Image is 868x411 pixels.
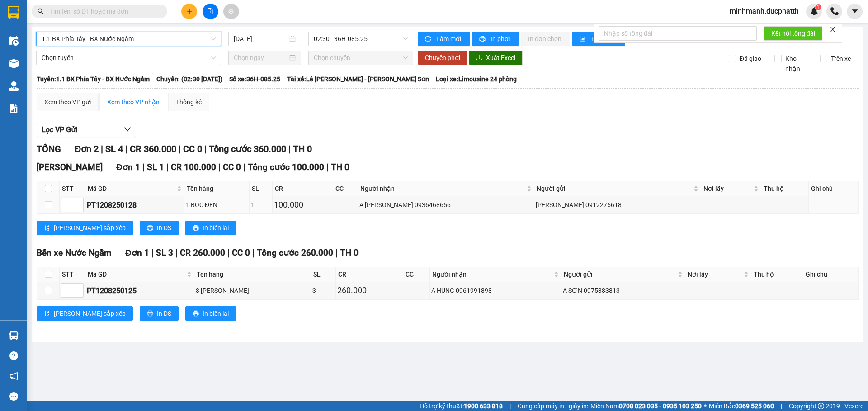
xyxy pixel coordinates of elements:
[816,4,820,10] span: 1
[203,4,218,19] button: file-add
[60,181,85,196] th: STT
[37,162,103,172] span: [PERSON_NAME]
[37,143,61,154] span: TỔNG
[87,285,193,296] div: PT1208250125
[125,143,127,154] span: |
[782,54,813,74] span: Kho nhận
[223,162,241,172] span: CC 0
[709,401,774,411] span: Miền Bắc
[847,4,863,19] button: caret-down
[803,267,859,282] th: Ghi chú
[509,401,511,411] span: |
[186,8,193,14] span: plus
[185,221,236,235] button: printerIn biên lai
[464,402,503,410] strong: 1900 633 818
[140,306,179,321] button: printerIn DS
[209,143,286,154] span: Tổng cước 360.000
[432,269,552,279] span: Người nhận
[563,286,684,296] div: A SƠN 0975383813
[9,81,19,91] img: warehouse-icon
[252,248,255,258] span: |
[420,401,503,411] span: Hỗ trợ kỹ thuật:
[486,53,515,63] span: Xuất Excel
[590,401,702,411] span: Miền Nam
[336,267,403,282] th: CR
[257,248,333,258] span: Tổng cước 260.000
[105,143,123,154] span: SL 4
[157,309,171,319] span: In DS
[183,143,202,154] span: CC 0
[331,162,349,172] span: TH 0
[830,7,839,15] img: phone-icon
[436,74,517,84] span: Loại xe: Limousine 24 phòng
[184,181,250,196] th: Tên hàng
[151,248,154,258] span: |
[232,248,250,258] span: CC 0
[44,310,50,318] span: sort-ascending
[38,8,44,14] span: search
[42,51,216,65] span: Chọn tuyến
[176,97,202,107] div: Thống kê
[194,267,311,282] th: Tên hàng
[9,392,18,401] span: message
[340,248,359,258] span: TH 0
[580,36,587,43] span: bar-chart
[228,8,234,14] span: aim
[54,223,126,233] span: [PERSON_NAME] sắp xếp
[288,143,291,154] span: |
[37,306,133,321] button: sort-ascending[PERSON_NAME] sắp xếp
[125,248,149,258] span: Đơn 1
[9,36,19,46] img: warehouse-icon
[44,225,50,232] span: sort-ascending
[810,7,818,15] img: icon-new-feature
[293,143,312,154] span: TH 0
[204,143,207,154] span: |
[781,401,782,411] span: |
[359,200,533,210] div: A [PERSON_NAME] 0936468656
[157,223,171,233] span: In DS
[735,402,774,410] strong: 0369 525 060
[227,248,230,258] span: |
[688,269,742,279] span: Nơi lấy
[116,162,140,172] span: Đơn 1
[179,143,181,154] span: |
[9,104,19,113] img: solution-icon
[207,8,213,14] span: file-add
[518,401,588,411] span: Cung cấp máy in - giấy in:
[250,181,273,196] th: SL
[764,26,822,41] button: Kết nối tổng đài
[101,143,103,154] span: |
[326,162,329,172] span: |
[572,32,625,46] button: bar-chartThống kê
[851,7,859,15] span: caret-down
[124,126,131,133] span: down
[9,351,18,360] span: question-circle
[193,225,199,232] span: printer
[37,248,112,258] span: Bến xe Nước Ngầm
[234,34,288,44] input: 13/08/2025
[130,143,176,154] span: CR 360.000
[75,143,99,154] span: Đơn 2
[314,51,408,65] span: Chọn chuyến
[243,162,245,172] span: |
[166,162,169,172] span: |
[403,267,430,282] th: CC
[37,123,136,137] button: Lọc VP Gửi
[751,267,803,282] th: Thu hộ
[142,162,145,172] span: |
[181,4,197,19] button: plus
[472,32,519,46] button: printerIn phơi
[223,4,239,19] button: aim
[140,221,179,235] button: printerIn DS
[809,181,859,196] th: Ghi chú
[815,4,821,10] sup: 1
[418,32,470,46] button: syncLàm mới
[203,309,229,319] span: In biên lai
[44,97,91,107] div: Xem theo VP gửi
[107,97,160,107] div: Xem theo VP nhận
[85,196,184,214] td: PT1208250128
[704,404,707,408] span: ⚪️
[8,6,19,19] img: logo-vxr
[736,54,765,64] span: Đã giao
[418,51,467,65] button: Chuyển phơi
